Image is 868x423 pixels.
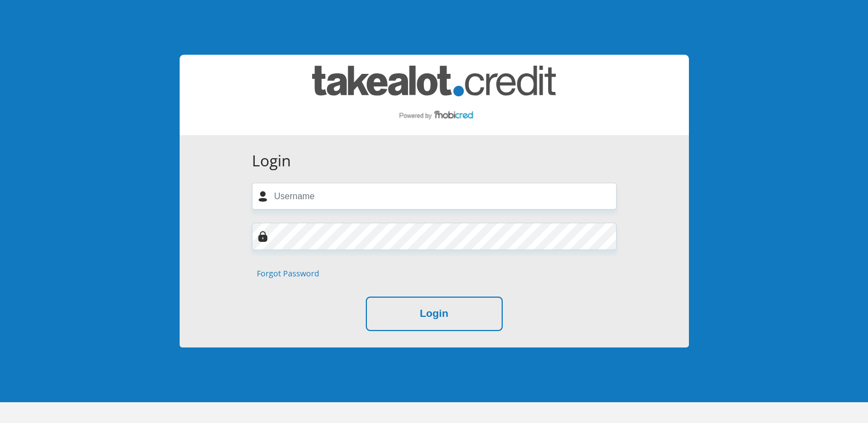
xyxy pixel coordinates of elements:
img: takealot_credit logo [312,66,556,124]
h3: Login [252,152,617,170]
img: user-icon image [257,191,268,202]
a: Forgot Password [257,268,319,280]
img: Image [257,231,268,242]
button: Login [366,297,503,331]
input: Username [252,183,617,210]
